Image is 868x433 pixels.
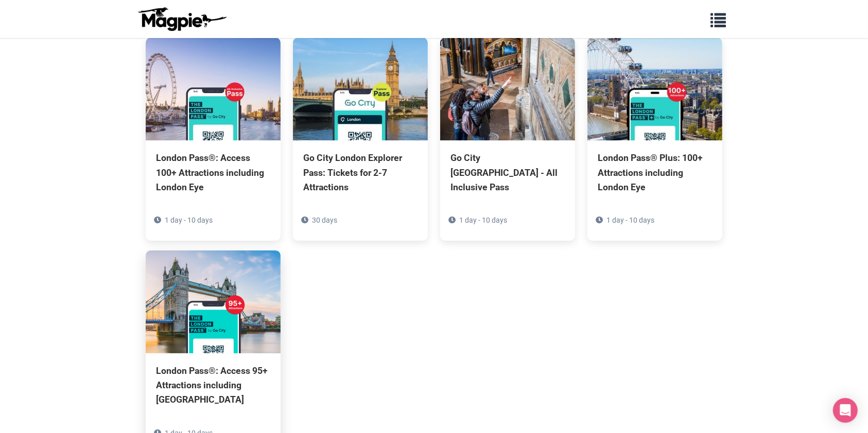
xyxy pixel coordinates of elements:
div: London Pass®: Access 100+ Attractions including London Eye [156,151,270,194]
img: London Pass® Plus: 100+ Attractions including London Eye [587,38,722,140]
img: London Pass®: Access 100+ Attractions including London Eye [146,38,281,140]
a: Go City London Explorer Pass: Tickets for 2-7 Attractions 30 days [293,38,428,240]
a: London Pass® Plus: 100+ Attractions including London Eye 1 day - 10 days [587,38,722,240]
span: 1 day - 10 days [165,216,213,224]
a: Go City [GEOGRAPHIC_DATA] - All Inclusive Pass 1 day - 10 days [440,38,575,240]
div: London Pass®: Access 95+ Attractions including [GEOGRAPHIC_DATA] [156,364,270,407]
div: Go City London Explorer Pass: Tickets for 2-7 Attractions [303,151,418,194]
img: Go City London Explorer Pass: Tickets for 2-7 Attractions [293,38,428,140]
span: 1 day - 10 days [459,216,507,224]
span: 1 day - 10 days [606,216,654,224]
img: logo-ab69f6fb50320c5b225c76a69d11143b.png [135,7,228,31]
a: London Pass®: Access 100+ Attractions including London Eye 1 day - 10 days [146,38,281,240]
img: Go City London - All Inclusive Pass [440,38,575,140]
span: 30 days [312,216,337,224]
img: London Pass®: Access 95+ Attractions including Tower Bridge [146,250,281,353]
div: London Pass® Plus: 100+ Attractions including London Eye [598,151,712,194]
div: Go City [GEOGRAPHIC_DATA] - All Inclusive Pass [450,151,565,194]
div: Open Intercom Messenger [833,398,858,423]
